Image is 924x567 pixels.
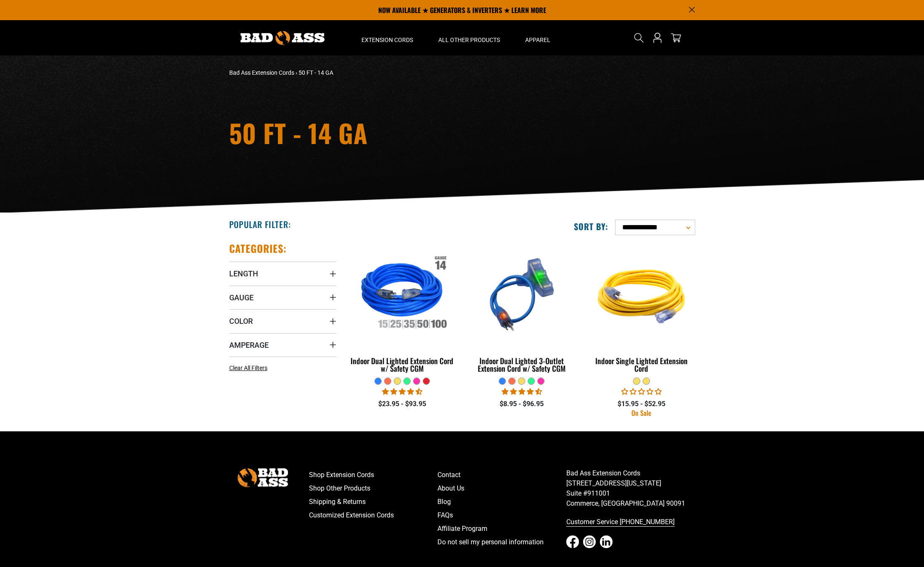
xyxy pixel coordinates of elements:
a: Affiliate Program [437,522,566,535]
div: On Sale [588,409,695,416]
a: Shipping & Returns [309,495,438,509]
a: Blog [437,495,566,509]
a: Yellow Indoor Single Lighted Extension Cord [588,242,695,377]
span: Clear All Filters [229,365,267,371]
a: Shop Extension Cords [309,468,438,482]
span: Gauge [229,293,254,302]
summary: Amperage [229,333,336,357]
div: Indoor Dual Lighted Extension Cord w/ Safety CGM [349,357,456,372]
span: All Other Products [438,36,500,44]
h2: Categories: [229,242,287,255]
span: 0.00 stars [621,388,662,396]
label: Sort by: [574,221,608,232]
span: 50 FT - 14 GA [298,69,333,76]
a: Do not sell my personal information [437,535,566,549]
span: Extension Cords [361,36,413,44]
h2: Popular Filter: [229,219,291,230]
img: Yellow [589,246,694,343]
a: Customized Extension Cords [309,509,438,522]
a: Bad Ass Extension Cords [229,69,294,76]
a: About Us [437,482,566,495]
summary: All Other Products [426,20,513,55]
h1: 50 FT - 14 GA [229,120,536,145]
span: Amperage [229,340,269,350]
a: Contact [437,468,566,482]
div: Indoor Dual Lighted 3-Outlet Extension Cord w/ Safety CGM [468,357,575,372]
nav: breadcrumbs [229,68,536,77]
span: 4.33 stars [502,388,542,396]
img: Bad Ass Extension Cords [238,468,288,487]
p: Bad Ass Extension Cords [STREET_ADDRESS][US_STATE] Suite #911001 Commerce, [GEOGRAPHIC_DATA] 90091 [566,468,695,509]
summary: Extension Cords [349,20,426,55]
span: Apparel [525,36,550,44]
div: Indoor Single Lighted Extension Cord [588,357,695,372]
img: Bad Ass Extension Cords [241,31,325,45]
span: Color [229,316,253,326]
a: blue Indoor Dual Lighted 3-Outlet Extension Cord w/ Safety CGM [468,242,575,377]
span: Length [229,269,258,278]
div: $23.95 - $93.95 [349,399,456,409]
span: › [296,69,297,76]
div: $15.95 - $52.95 [588,399,695,409]
img: Indoor Dual Lighted Extension Cord w/ Safety CGM [349,246,455,343]
a: Clear All Filters [229,364,271,373]
a: Shop Other Products [309,482,438,495]
span: 4.40 stars [382,388,422,396]
summary: Length [229,262,336,285]
a: Customer Service [PHONE_NUMBER] [566,515,695,529]
summary: Color [229,309,336,333]
summary: Search [632,31,646,45]
img: blue [469,246,575,343]
summary: Apparel [513,20,563,55]
summary: Gauge [229,286,336,309]
a: FAQs [437,509,566,522]
a: Indoor Dual Lighted Extension Cord w/ Safety CGM Indoor Dual Lighted Extension Cord w/ Safety CGM [349,242,456,377]
div: $8.95 - $96.95 [468,399,575,409]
